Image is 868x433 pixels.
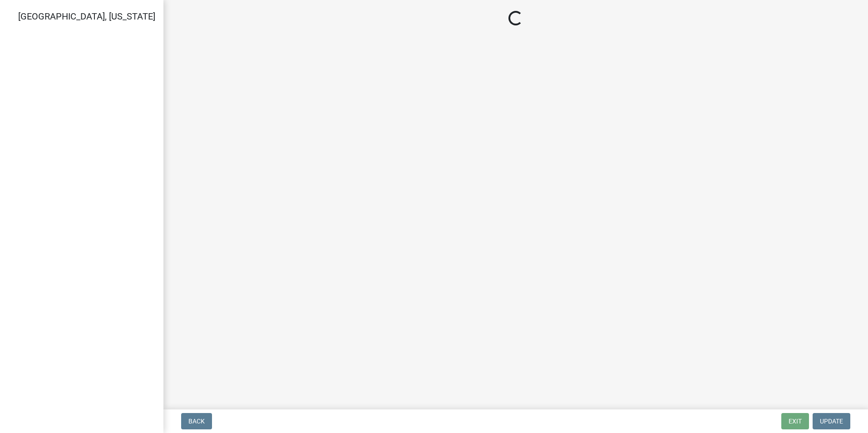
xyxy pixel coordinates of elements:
[781,413,809,429] button: Exit
[820,418,843,425] span: Update
[181,413,212,429] button: Back
[813,413,850,429] button: Update
[18,11,155,22] span: [GEOGRAPHIC_DATA], [US_STATE]
[188,418,205,425] span: Back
